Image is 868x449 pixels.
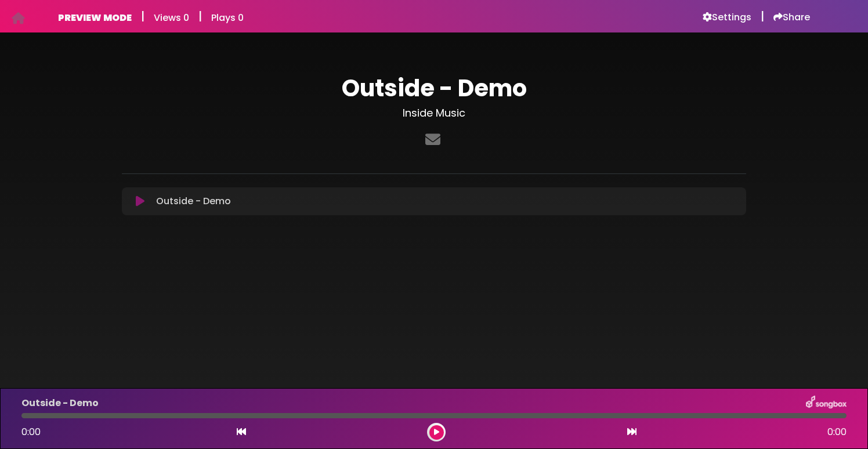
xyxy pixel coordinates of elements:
h6: Plays 0 [211,12,244,23]
a: Settings [703,12,751,23]
h3: Inside Music [122,107,746,120]
h6: Views 0 [154,12,189,23]
p: Outside - Demo [156,194,231,208]
h1: Outside - Demo [122,74,746,102]
h5: | [198,9,202,23]
h5: | [761,9,764,23]
h5: | [141,9,144,23]
h6: PREVIEW MODE [58,12,132,23]
a: Share [773,12,810,23]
